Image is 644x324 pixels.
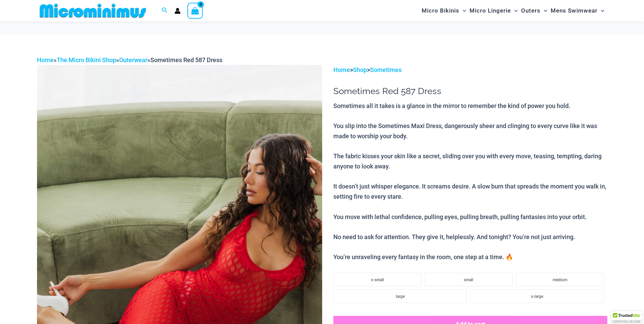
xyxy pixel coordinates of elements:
[371,277,384,282] span: x-small
[551,2,597,19] span: Mens Swimwear
[597,2,604,19] span: Menu Toggle
[611,311,642,324] div: TrustedSite Certified
[521,2,540,19] span: Outers
[370,66,402,73] a: Sometimes
[37,56,54,64] a: Home
[464,277,473,282] span: small
[459,2,466,19] span: Menu Toggle
[174,8,181,14] a: Account icon link
[150,56,222,64] span: Sometimes Red 587 Dress
[516,273,604,286] li: medium
[57,56,116,64] a: The Micro Bikini Shop
[540,2,547,19] span: Menu Toggle
[511,2,518,19] span: Menu Toggle
[396,294,405,299] span: large
[419,1,607,20] nav: Site Navigation
[37,3,149,18] img: MM SHOP LOGO FLAT
[333,101,607,262] p: Sometimes all it takes is a glance in the mirror to remember the kind of power you hold. You slip...
[553,277,567,282] span: medium
[422,2,459,19] span: Micro Bikinis
[531,294,543,299] span: x-large
[119,56,147,64] a: Outerwear
[37,56,222,64] span: » » »
[333,273,421,286] li: x-small
[162,6,168,15] a: Search icon link
[420,2,468,19] a: Micro BikinisMenu ToggleMenu Toggle
[187,3,203,18] a: View Shopping Cart, empty
[468,2,519,19] a: Micro LingerieMenu ToggleMenu Toggle
[333,65,607,75] p: > >
[333,289,467,303] li: large
[353,66,367,73] a: Shop
[470,289,604,303] li: x-large
[425,273,513,286] li: small
[333,86,607,96] h1: Sometimes Red 587 Dress
[549,2,606,19] a: Mens SwimwearMenu ToggleMenu Toggle
[470,2,511,19] span: Micro Lingerie
[333,66,350,73] a: Home
[519,2,549,19] a: OutersMenu ToggleMenu Toggle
